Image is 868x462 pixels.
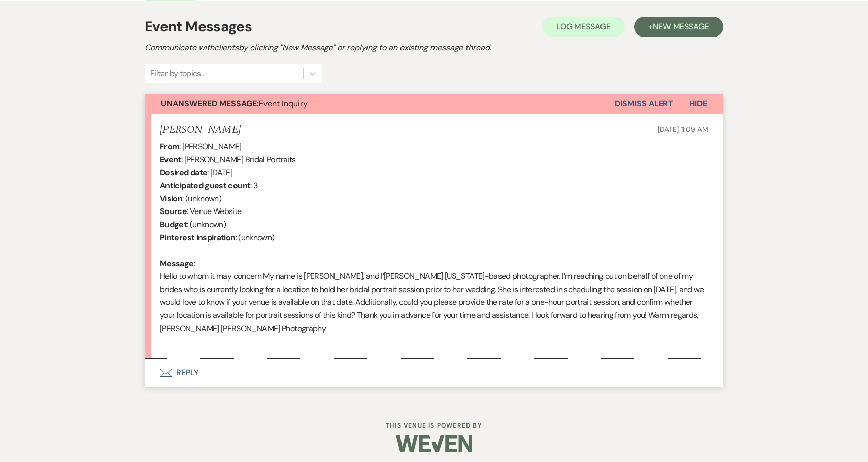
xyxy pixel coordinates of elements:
[160,219,187,230] b: Budget
[615,94,673,114] button: Dismiss Alert
[145,16,252,38] h1: Event Messages
[160,232,236,243] b: Pinterest inspiration
[689,98,707,109] span: Hide
[542,17,625,37] button: Log Message
[160,167,207,178] b: Desired date
[145,359,723,387] button: Reply
[145,42,723,54] h2: Communicate with clients by clicking "New Message" or replying to an existing message thread.
[161,98,308,109] span: Event Inquiry
[396,426,472,461] img: Weven Logo
[556,21,611,32] span: Log Message
[160,180,250,191] b: Anticipated guest count
[150,67,205,80] div: Filter by topics...
[160,154,181,165] b: Event
[653,21,709,32] span: New Message
[160,124,241,136] h5: [PERSON_NAME]
[161,98,259,109] strong: Unanswered Message:
[658,125,708,134] span: [DATE] 11:09 AM
[145,94,615,114] button: Unanswered Message:Event Inquiry
[634,17,723,37] button: +New Message
[673,94,723,114] button: Hide
[160,141,179,152] b: From
[160,206,187,217] b: Source
[160,140,708,348] div: : [PERSON_NAME] : [PERSON_NAME] Bridal Portraits : [DATE] : 3 : (unknown) : Venue Website : (unkn...
[160,193,182,204] b: Vision
[160,258,194,269] b: Message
